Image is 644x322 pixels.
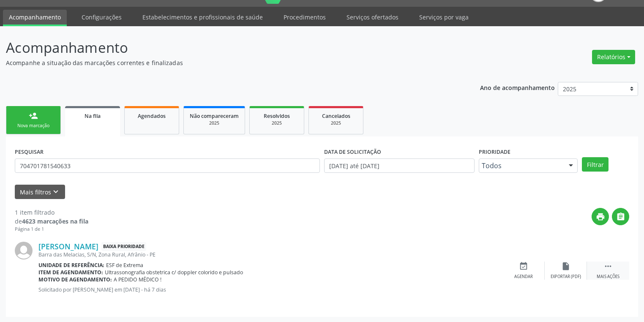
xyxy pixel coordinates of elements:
[482,161,560,170] span: Todos
[603,262,613,271] i: 
[15,217,88,226] div: de
[12,123,55,129] div: Nova marcação
[278,10,332,25] a: Procedimentos
[3,10,67,26] a: Acompanhamento
[324,145,381,158] label: DATA DE SOLICITAÇÃO
[6,58,448,67] p: Acompanhe a situação das marcações correntes e finalizadas
[51,187,60,196] i: keyboard_arrow_down
[190,112,239,120] span: Não compareceram
[22,217,88,225] strong: 4623 marcações na fila
[38,276,112,283] b: Motivo de agendamento:
[514,274,533,280] div: Agendar
[322,112,350,120] span: Cancelados
[519,262,528,271] i: event_available
[551,274,581,280] div: Exportar (PDF)
[561,262,570,271] i: insert_drive_file
[592,208,609,225] button: print
[38,269,103,276] b: Item de agendamento:
[479,145,510,158] label: Prioridade
[315,120,357,126] div: 2025
[264,112,290,120] span: Resolvidos
[15,226,88,233] div: Página 1 de 1
[85,112,101,120] span: Na fila
[15,158,320,173] input: Nome, CNS
[136,10,269,25] a: Estabelecimentos e profissionais de saúde
[341,10,404,25] a: Serviços ofertados
[29,111,38,120] div: person_add
[413,10,475,25] a: Serviços por vaga
[616,212,625,221] i: 
[592,50,635,64] button: Relatórios
[480,82,555,93] p: Ano de acompanhamento
[256,120,298,126] div: 2025
[38,251,502,258] div: Barra das Melacias, S/N, Zona Rural, Afrânio - PE
[114,276,161,283] span: A PEDIDO MÉDICO !
[324,158,475,173] input: Selecione um intervalo
[105,269,243,276] span: Ultrassonografia obstetrica c/ doppler colorido e pulsado
[38,262,104,269] b: Unidade de referência:
[596,212,605,221] i: print
[38,242,98,251] a: [PERSON_NAME]
[15,145,44,158] label: PESQUISAR
[76,10,128,25] a: Configurações
[138,112,166,120] span: Agendados
[15,185,65,199] button: Mais filtroskeyboard_arrow_down
[190,120,239,126] div: 2025
[106,262,143,269] span: ESF de Extrema
[15,242,33,259] img: img
[582,157,609,172] button: Filtrar
[15,208,88,217] div: 1 item filtrado
[597,274,619,280] div: Mais ações
[6,37,448,58] p: Acompanhamento
[612,208,629,225] button: 
[101,242,146,251] span: Baixa Prioridade
[38,286,502,293] p: Solicitado por [PERSON_NAME] em [DATE] - há 7 dias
